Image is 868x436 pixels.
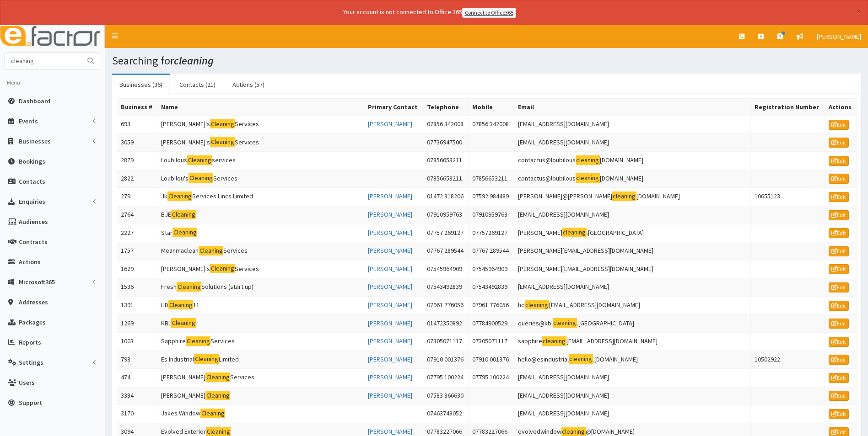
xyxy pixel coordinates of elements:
th: Telephone [423,98,468,115]
td: [PERSON_NAME][EMAIL_ADDRESS][DOMAIN_NAME] [514,260,751,278]
a: [PERSON_NAME] [368,120,412,128]
td: [EMAIL_ADDRESS][DOMAIN_NAME] [514,115,751,133]
td: 2822 [117,170,157,188]
td: HD 11 [157,296,364,314]
td: 07463748052 [423,405,468,423]
td: 07795 100224 [423,369,468,387]
td: 07910 001376 [469,351,514,369]
span: Contacts [19,177,45,186]
td: 07910959763 [423,206,468,224]
td: 07543492839 [423,278,468,297]
mark: Cleaning [187,155,212,165]
td: 07856653211 [423,152,468,170]
span: Support [19,399,42,407]
a: [PERSON_NAME] [368,192,412,200]
a: Edit [829,391,849,401]
a: [PERSON_NAME] [368,282,412,291]
td: [PERSON_NAME] Services [157,369,364,387]
td: queries@kbl .[GEOGRAPHIC_DATA] [514,314,751,333]
td: contactus@loubilous [DOMAIN_NAME] [514,152,751,170]
mark: Cleaning [177,282,201,292]
a: [PERSON_NAME] [368,337,412,345]
th: Registration Number [751,98,825,115]
td: 3384 [117,387,157,405]
a: [PERSON_NAME] [810,25,868,48]
mark: Cleaning [205,391,230,400]
a: [PERSON_NAME] [368,355,412,363]
td: 10502922 [751,351,825,369]
td: [EMAIL_ADDRESS][DOMAIN_NAME] [514,387,751,405]
mark: cleaning [542,336,566,346]
a: Edit [829,174,849,184]
td: [PERSON_NAME] .[GEOGRAPHIC_DATA] [514,224,751,242]
td: 07767 289544 [469,242,514,261]
td: KBL [157,314,364,333]
td: Meanmaclean Services [157,242,364,261]
td: 693 [117,115,157,133]
td: hd [EMAIL_ADDRESS][DOMAIN_NAME] [514,296,751,314]
a: Edit [829,355,849,365]
a: Edit [829,192,849,202]
a: Edit [829,210,849,220]
td: 07543492839 [469,278,514,297]
td: Es Industrial Limited [157,351,364,369]
td: 07757 269127 [423,224,468,242]
a: Edit [829,319,849,329]
td: 07583 366630 [423,387,468,405]
a: [PERSON_NAME] [368,427,412,436]
div: Your account is not connected to Office 365 [162,7,697,18]
td: 07757269127 [469,224,514,242]
span: Dashboard [19,97,50,105]
input: Search... [5,53,82,69]
td: [PERSON_NAME]'s Services [157,115,364,133]
mark: cleaning [525,300,549,310]
span: Events [19,117,38,125]
td: BJE [157,206,364,224]
mark: Cleaning [210,264,235,273]
a: Edit [829,138,849,148]
td: Loubilou's Services [157,170,364,188]
td: 1269 [117,314,157,333]
td: 07592 984489 [469,188,514,206]
mark: cleaning [612,191,636,201]
a: Edit [829,264,849,274]
a: Edit [829,228,849,238]
span: Microsoft365 [19,278,55,286]
a: Edit [829,246,849,256]
span: [PERSON_NAME] [817,32,861,41]
td: [PERSON_NAME] [157,387,364,405]
td: 474 [117,369,157,387]
mark: Cleaning [199,246,223,255]
mark: Cleaning [171,210,196,219]
td: 07795 100224 [469,369,514,387]
a: [PERSON_NAME] [368,373,412,381]
td: 1536 [117,278,157,297]
td: 1629 [117,260,157,278]
mark: Cleaning [210,137,235,147]
td: 07305071117 [469,333,514,351]
td: 07545964909 [423,260,468,278]
th: Email [514,98,751,115]
th: Name [157,98,364,115]
td: 01472 318206 [423,188,468,206]
th: Actions [825,98,857,115]
td: contactus@loubilous [DOMAIN_NAME] [514,170,751,188]
td: 07856 342008 [469,115,514,133]
td: Loubilous services [157,152,364,170]
button: × [856,6,861,16]
mark: cleaning [553,318,577,328]
a: [PERSON_NAME] [368,319,412,327]
mark: Cleaning [194,354,219,364]
td: 01472350892 [423,314,468,333]
td: [EMAIL_ADDRESS][DOMAIN_NAME] [514,405,751,423]
td: 279 [117,188,157,206]
td: Sapphire Services [157,333,364,351]
td: [PERSON_NAME]'s Services [157,133,364,152]
h1: Searching for [112,55,861,67]
td: [PERSON_NAME]@[PERSON_NAME] [DOMAIN_NAME] [514,188,751,206]
span: Businesses [19,137,51,145]
td: [PERSON_NAME]'s Services [157,260,364,278]
mark: Cleaning [189,173,213,183]
td: 3170 [117,405,157,423]
span: Settings [19,358,43,367]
